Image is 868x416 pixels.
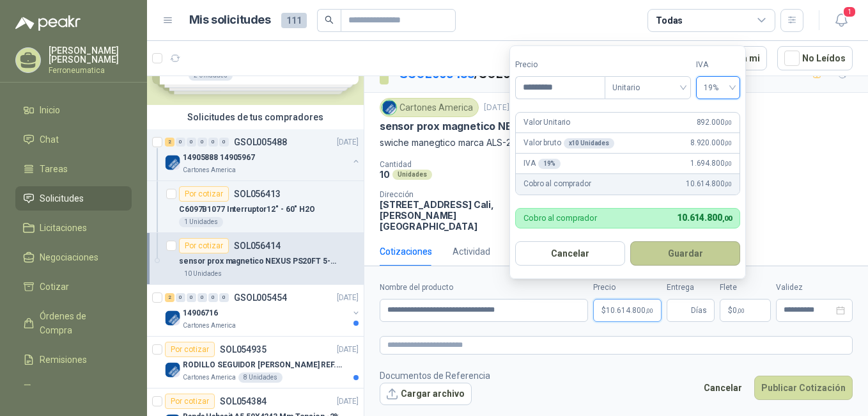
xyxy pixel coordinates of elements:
[725,119,732,126] span: ,00
[453,244,490,259] div: Actividad
[697,116,732,129] span: 892.000
[179,217,223,227] div: 1 Unidades
[593,299,662,322] p: $10.614.800,00
[612,78,683,97] span: Unitario
[15,275,132,299] a: Cotizar
[147,105,364,129] div: Solicitudes de tus compradores
[697,376,749,400] button: Cancelar
[593,282,662,294] label: Precio
[15,157,132,181] a: Tareas
[198,138,207,147] div: 0
[380,369,490,383] p: Documentos de Referencia
[176,138,185,147] div: 0
[15,245,132,269] a: Negociaciones
[281,13,307,28] span: 111
[523,137,614,149] p: Valor bruto
[165,310,180,326] img: Company Logo
[40,250,98,264] span: Negociaciones
[630,241,740,266] button: Guardar
[198,293,207,302] div: 0
[15,348,132,372] a: Remisiones
[691,300,707,321] span: Días
[40,221,87,235] span: Licitaciones
[234,241,281,250] p: SOL056414
[147,181,364,233] a: Por cotizarSOL056413C6097B1077 Interruptor12" - 60" H2O1 Unidades
[234,138,287,147] p: GSOL005488
[40,162,68,176] span: Tareas
[176,293,185,302] div: 0
[380,136,853,150] p: swiche manegtico marca ALS-200D, dc/ac 5-240v 300ma
[732,307,745,314] span: 0
[337,344,359,356] p: [DATE]
[704,78,732,97] span: 19%
[777,46,853,70] button: No Leídos
[686,178,732,190] span: 10.614.800
[606,307,653,314] span: 10.614.800
[165,290,361,331] a: 2 0 0 0 0 0 GSOL005454[DATE] Company Logo14906716Cartones America
[380,98,479,117] div: Cartones America
[380,169,390,180] p: 10
[337,136,359,148] p: [DATE]
[220,345,267,354] p: SOL054935
[667,282,715,294] label: Entrega
[677,212,732,223] span: 10.614.800
[147,337,364,388] a: Por cotizarSOL054935[DATE] Company LogoRODILLO SEGUIDOR [PERSON_NAME] REF. NATV-17-PPA [PERSON_NA...
[737,307,745,314] span: ,00
[725,180,732,188] span: ,00
[696,59,740,71] label: IVA
[15,304,132,342] a: Órdenes de Compra
[179,255,338,268] p: sensor prox magnetico NEXUS PS20FT 5-240
[337,396,359,408] p: [DATE]
[690,137,732,149] span: 8.920.000
[219,138,229,147] div: 0
[165,342,215,357] div: Por cotizar
[165,293,174,302] div: 2
[40,353,87,367] span: Remisiones
[220,397,267,406] p: SOL054384
[646,307,653,314] span: ,00
[40,309,120,337] span: Órdenes de Compra
[165,394,215,409] div: Por cotizar
[15,186,132,211] a: Solicitudes
[380,199,518,232] p: [STREET_ADDRESS] Cali , [PERSON_NAME][GEOGRAPHIC_DATA]
[40,191,84,205] span: Solicitudes
[179,204,315,216] p: C6097B1077 Interruptor12" - 60" H2O
[842,6,856,18] span: 1
[15,127,132,152] a: Chat
[523,116,570,129] p: Valor Unitario
[219,293,229,302] div: 0
[49,46,132,64] p: [PERSON_NAME] [PERSON_NAME]
[208,138,218,147] div: 0
[484,102,509,114] p: [DATE]
[179,186,229,202] div: Por cotizar
[40,132,59,147] span: Chat
[690,157,732,170] span: 1.694.800
[234,189,281,198] p: SOL056413
[523,214,597,222] p: Cobro al comprador
[183,165,236,175] p: Cartones America
[40,103,60,117] span: Inicio
[179,269,227,279] div: 10 Unidades
[15,98,132,122] a: Inicio
[49,67,132,74] p: Ferroneumatica
[380,282,588,294] label: Nombre del producto
[515,59,605,71] label: Precio
[187,293,196,302] div: 0
[147,233,364,285] a: Por cotizarSOL056414sensor prox magnetico NEXUS PS20FT 5-24010 Unidades
[165,134,361,175] a: 2 0 0 0 0 0 GSOL005488[DATE] Company Logo14905888 14905967Cartones America
[656,13,683,28] div: Todas
[183,372,236,383] p: Cartones America
[234,293,287,302] p: GSOL005454
[728,307,732,314] span: $
[165,138,174,147] div: 2
[720,282,771,294] label: Flete
[830,9,853,32] button: 1
[189,11,271,29] h1: Mis solicitudes
[725,140,732,147] span: ,00
[380,244,432,259] div: Cotizaciones
[725,160,732,167] span: ,00
[325,15,334,24] span: search
[380,120,608,133] p: sensor prox magnetico NEXUS PS20FT 5-240
[15,377,132,401] a: Configuración
[15,15,81,31] img: Logo peakr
